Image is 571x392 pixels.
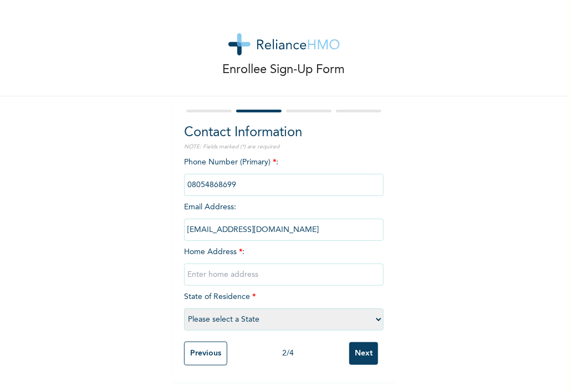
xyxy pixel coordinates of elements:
[184,143,384,151] p: NOTE: Fields marked (*) are required
[349,342,378,365] input: Next
[228,33,340,55] img: logo
[223,61,345,79] p: Enrollee Sign-Up Form
[184,158,384,189] span: Phone Number (Primary) :
[184,342,227,365] input: Previous
[184,123,384,143] h2: Contact Information
[184,203,384,234] span: Email Address :
[227,348,349,359] div: 2 / 4
[184,219,384,241] input: Enter email Address
[184,248,384,278] span: Home Address :
[184,293,384,323] span: State of Residence
[184,264,384,286] input: Enter home address
[184,174,384,196] input: Enter Primary Phone Number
